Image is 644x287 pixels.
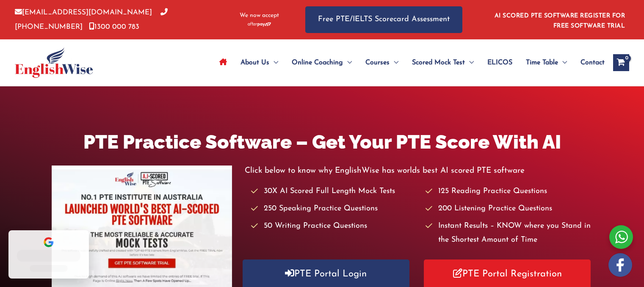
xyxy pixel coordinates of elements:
[426,219,592,248] li: Instant Results – KNOW where you Stand in the Shortest Amount of Time
[251,185,418,199] li: 30X AI Scored Full Length Mock Tests
[426,185,592,199] li: 125 Reading Practice Questions
[405,48,481,77] a: Scored Mock TestMenu Toggle
[269,48,278,77] span: Menu Toggle
[412,48,465,77] span: Scored Mock Test
[89,23,139,30] a: 1300 000 783
[574,48,605,77] a: Contact
[558,48,567,77] span: Menu Toggle
[481,48,519,77] a: ELICOS
[608,253,632,277] img: white-facebook.png
[495,13,625,29] a: AI SCORED PTE SOFTWARE REGISTER FOR FREE SOFTWARE TRIAL
[580,48,605,77] span: Contact
[15,9,152,16] a: [EMAIL_ADDRESS][DOMAIN_NAME]
[52,129,593,155] h1: PTE Practice Software – Get Your PTE Score With AI
[426,202,592,216] li: 200 Listening Practice Questions
[240,48,269,77] span: About Us
[613,54,629,71] a: View Shopping Cart, empty
[359,48,405,77] a: CoursesMenu Toggle
[251,202,418,216] li: 250 Speaking Practice Questions
[15,47,93,78] img: cropped-ew-logo
[15,9,168,30] a: [PHONE_NUMBER]
[526,48,558,77] span: Time Table
[489,6,629,33] aside: Header Widget 1
[234,48,285,77] a: About UsMenu Toggle
[213,48,605,77] nav: Site Navigation: Main Menu
[487,48,512,77] span: ELICOS
[465,48,474,77] span: Menu Toggle
[292,48,343,77] span: Online Coaching
[305,6,462,33] a: Free PTE/IELTS Scorecard Assessment
[245,164,593,178] p: Click below to know why EnglishWise has worlds best AI scored PTE software
[251,219,418,233] li: 50 Writing Practice Questions
[240,11,279,20] span: We now accept
[343,48,352,77] span: Menu Toggle
[390,48,398,77] span: Menu Toggle
[519,48,574,77] a: Time TableMenu Toggle
[248,22,271,27] img: Afterpay-Logo
[365,48,390,77] span: Courses
[285,48,359,77] a: Online CoachingMenu Toggle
